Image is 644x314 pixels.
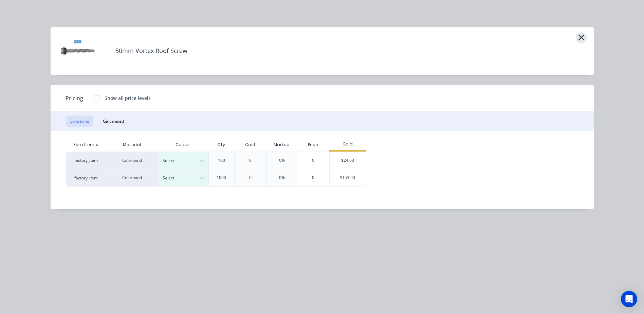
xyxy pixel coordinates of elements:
[158,138,208,152] div: Colour
[107,152,158,169] div: Colorbond
[330,152,366,169] div: $24.63
[218,157,225,163] div: 100
[234,138,267,152] div: Cost
[66,152,107,169] div: factory_item
[329,141,366,147] div: Gold
[107,138,158,152] div: Material
[217,175,226,181] div: 1000
[66,138,107,152] div: Xero Item #
[99,116,128,127] button: Galvanised
[105,45,198,57] h4: 50mm Vortex Roof Screw
[66,94,83,102] span: Pricing
[297,138,329,152] div: Price
[297,169,329,186] div: 0
[266,138,297,152] div: Markup
[279,157,285,163] div: 0%
[297,152,329,169] div: 0
[66,169,107,187] div: factory_item
[621,291,637,307] div: Open Intercom Messenger
[107,169,158,187] div: Colorbond
[330,169,366,186] div: $153.90
[249,175,252,181] div: 0
[66,116,93,127] button: Colorbond
[249,157,252,163] div: 0
[212,136,231,153] div: Qty
[105,94,151,102] div: Show all price levels
[61,34,95,68] img: 50mm Vortex Roof Screw
[279,175,285,181] div: 0%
